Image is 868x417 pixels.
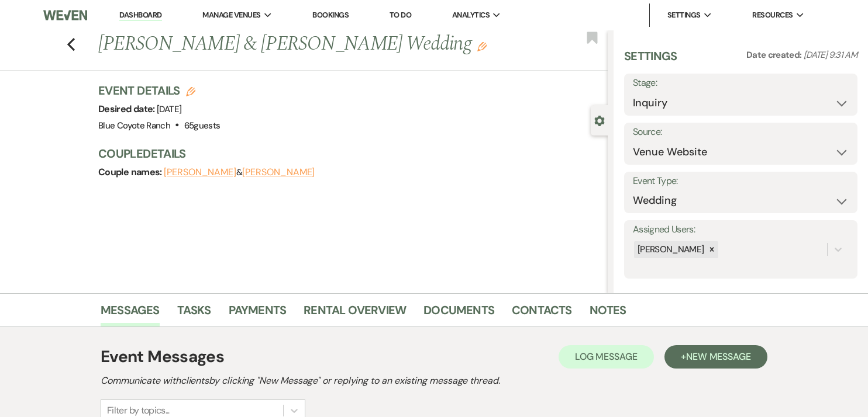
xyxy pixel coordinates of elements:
span: Desired date: [98,103,157,115]
span: 65 guests [184,120,221,131]
button: [PERSON_NAME] [242,168,315,177]
h3: Couple Details [98,145,596,162]
a: Contacts [512,301,572,326]
h2: Communicate with clients by clicking "New Message" or replying to an existing message thread. [101,374,767,388]
span: Analytics [452,9,490,21]
span: Settings [667,9,701,21]
label: Event Type: [633,173,849,190]
span: Resources [752,9,793,21]
div: [PERSON_NAME] [634,241,706,258]
span: & [164,166,315,178]
button: Close lead details [594,114,605,126]
h1: Event Messages [101,345,224,369]
a: Rental Overview [304,301,406,326]
a: Payments [229,301,287,326]
span: [DATE] 9:31 AM [804,49,857,61]
button: Log Message [559,345,654,369]
label: Stage: [633,75,849,92]
span: Log Message [575,350,638,363]
a: Tasks [177,301,211,326]
a: Dashboard [119,10,161,21]
span: [DATE] [157,103,181,115]
a: Notes [590,301,626,326]
button: [PERSON_NAME] [164,168,236,177]
button: Edit [477,41,487,51]
a: Messages [101,301,160,326]
span: Date created: [746,49,804,61]
a: Documents [423,301,494,326]
span: Manage Venues [202,9,260,21]
span: Blue Coyote Ranch [98,120,170,131]
label: Assigned Users: [633,221,849,238]
span: New Message [686,350,751,363]
h1: [PERSON_NAME] & [PERSON_NAME] Wedding [98,30,501,58]
label: Source: [633,124,849,141]
a: Bookings [312,10,349,20]
img: Weven Logo [43,3,87,27]
h3: Event Details [98,82,220,99]
button: +New Message [664,345,767,369]
a: To Do [390,10,411,20]
h3: Settings [624,48,677,74]
span: Couple names: [98,166,164,178]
